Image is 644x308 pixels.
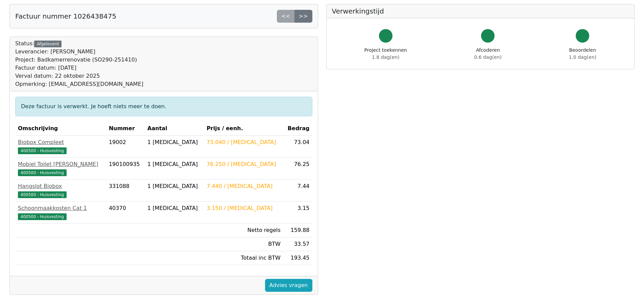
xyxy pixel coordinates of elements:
div: 1 [MEDICAL_DATA] [147,204,201,212]
div: Hangslot Biobox [18,182,103,190]
div: Mobiel Toilet [PERSON_NAME] [18,160,103,168]
a: Biobox Compleet400500 - Huisvesting [18,138,103,155]
td: Totaal inc BTW [204,251,283,265]
div: Afcoderen [474,47,502,61]
span: 1.0 dag(en) [569,54,596,60]
td: 33.57 [283,237,312,251]
span: 400500 - Huisvesting [18,147,67,154]
div: 3.150 / [MEDICAL_DATA] [207,204,281,212]
td: 76.25 [283,158,312,180]
td: Netto regels [204,223,283,237]
th: Prijs / eenh. [204,122,283,136]
td: 19002 [106,136,145,158]
div: Project: Badkamerrenovatie (SO290-251410) [15,56,143,64]
h5: Factuur nummer 1026438475 [15,12,116,20]
th: Bedrag [283,122,312,136]
td: 193.45 [283,251,312,265]
th: Omschrijving [15,122,106,136]
div: Leverancier: [PERSON_NAME] [15,48,143,56]
div: 1 [MEDICAL_DATA] [147,182,201,190]
td: 159.88 [283,223,312,237]
span: 0.6 dag(en) [474,54,502,60]
div: Deze factuur is verwerkt. Je hoeft niets meer te doen. [15,97,312,116]
a: Hangslot Biobox400500 - Huisvesting [18,182,103,198]
span: 1.8 dag(en) [372,54,399,60]
div: 73.040 / [MEDICAL_DATA] [207,138,281,146]
div: Verval datum: 22 oktober 2025 [15,72,143,80]
div: Project toekennen [364,47,407,61]
span: 400500 - Huisvesting [18,191,67,198]
h5: Verwerkingstijd [332,7,629,15]
a: Advies vragen [265,279,312,292]
span: 400500 - Huisvesting [18,213,67,220]
div: Schoonmaakkosten Cat 1 [18,204,103,212]
th: Aantal [145,122,204,136]
a: Schoonmaakkosten Cat 1400500 - Huisvesting [18,204,103,220]
div: Status: [15,40,143,88]
td: 73.04 [283,136,312,158]
td: 3.15 [283,202,312,223]
div: Afgeleverd [34,41,61,47]
td: 7.44 [283,180,312,202]
div: 76.250 / [MEDICAL_DATA] [207,160,281,168]
a: Mobiel Toilet [PERSON_NAME]400500 - Huisvesting [18,160,103,176]
div: Biobox Compleet [18,138,103,146]
td: 331088 [106,180,145,202]
div: 1 [MEDICAL_DATA] [147,160,201,168]
div: Beoordelen [569,47,596,61]
td: BTW [204,237,283,251]
th: Nummer [106,122,145,136]
td: 190100935 [106,158,145,180]
td: 40370 [106,202,145,223]
div: 1 [MEDICAL_DATA] [147,138,201,146]
div: Opmerking: [EMAIL_ADDRESS][DOMAIN_NAME] [15,80,143,88]
a: >> [294,10,312,23]
div: 7.440 / [MEDICAL_DATA] [207,182,281,190]
span: 400500 - Huisvesting [18,169,67,176]
div: Factuur datum: [DATE] [15,64,143,72]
